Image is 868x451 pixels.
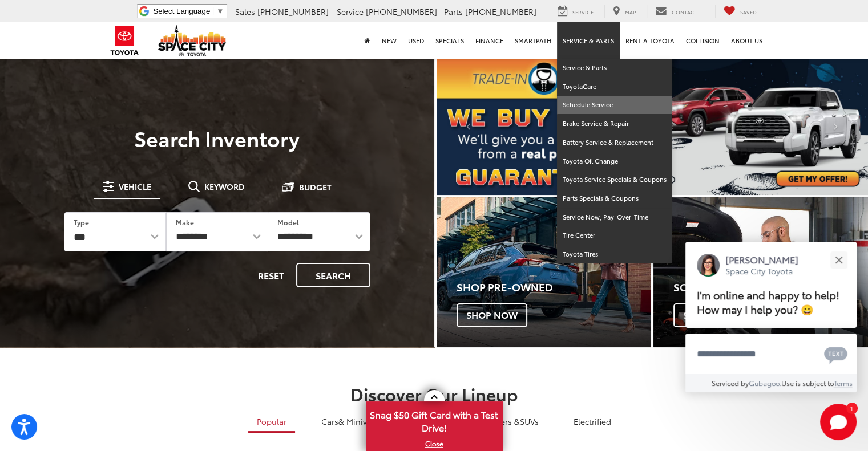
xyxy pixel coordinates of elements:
[509,22,557,59] a: SmartPath
[820,404,857,440] svg: Start Chat
[402,22,430,59] a: Used
[153,7,210,15] span: Select Language
[367,403,502,437] span: Snag $50 Gift Card with a Test Drive!
[625,8,636,15] span: Map
[204,182,245,190] span: Keyword
[653,197,868,347] a: Schedule Service Schedule Now
[834,378,853,388] a: Terms
[437,80,501,172] button: Click to view previous picture.
[725,266,798,277] p: Space City Toyota
[749,378,781,388] a: Gubagoo.
[850,405,853,411] span: 1
[820,404,857,440] button: Toggle Chat Window
[437,197,651,347] a: Shop Pre-Owned Shop Now
[740,8,757,15] span: Saved
[549,5,602,18] a: Service
[457,303,527,327] span: Shop Now
[376,22,402,59] a: New
[437,197,651,347] div: Toyota
[557,22,620,59] a: Service & Parts
[604,5,644,18] a: Map
[277,217,299,227] label: Model
[557,208,672,227] a: Service Now, Pay-Over-Time
[299,183,332,191] span: Budget
[557,78,672,96] a: ToyotaCare
[557,226,672,245] a: Tire Center: Opens in a new tab
[119,182,151,190] span: Vehicle
[158,25,227,56] img: Space City Toyota
[781,378,834,388] span: Use is subject to
[653,197,868,347] div: Toyota
[74,217,89,227] label: Type
[712,378,749,388] span: Serviced by
[826,247,851,272] button: Close
[296,263,370,287] button: Search
[620,22,680,59] a: Rent a Toyota
[359,22,376,59] a: Home
[647,5,706,18] a: Contact
[725,253,798,266] p: [PERSON_NAME]
[48,127,386,149] h3: Search Inventory
[176,217,194,227] label: Make
[824,346,847,364] svg: Text
[685,334,857,375] textarea: Type your message
[457,282,651,293] h4: Shop Pre-Owned
[715,5,765,18] a: My Saved Vehicles
[338,416,377,427] span: & Minivan
[557,170,672,189] a: Toyota Service Specials & Coupons
[557,245,672,263] a: Toyota Tires
[821,341,851,367] button: Chat with SMS
[557,133,672,152] a: Battery Service & Replacement
[565,412,620,431] a: Electrified
[216,7,224,15] span: ▼
[235,6,255,17] span: Sales
[430,22,470,59] a: Specials
[552,416,560,427] li: |
[680,22,725,59] a: Collision
[685,242,857,392] div: Close[PERSON_NAME]Space City ToyotaI'm online and happy to help! How may I help you? 😀Type your m...
[103,22,146,59] img: Toyota
[572,8,594,15] span: Service
[672,8,697,15] span: Contact
[697,287,839,316] span: I'm online and happy to help! How may I help you? 😀
[444,6,463,17] span: Parts
[557,152,672,171] a: Toyota Oil Change
[313,412,385,431] a: Cars
[366,6,437,17] span: [PHONE_NUMBER]
[557,189,672,208] a: Parts Specials & Coupons
[804,80,868,172] button: Click to view next picture.
[557,59,672,78] a: Service & Parts
[465,6,536,17] span: [PHONE_NUMBER]
[300,416,308,427] li: |
[153,7,224,15] a: Select Language​
[461,412,547,431] a: SUVs
[248,412,295,433] a: Popular
[557,115,672,133] a: Brake Service & Repair
[470,22,509,59] a: Finance
[257,6,329,17] span: [PHONE_NUMBER]
[557,96,672,115] a: Schedule Service
[725,22,768,59] a: About Us
[213,7,213,15] span: ​
[32,384,837,403] h2: Discover Our Lineup
[248,263,294,287] button: Reset
[673,282,868,293] h4: Schedule Service
[337,6,364,17] span: Service
[673,303,766,327] span: Schedule Now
